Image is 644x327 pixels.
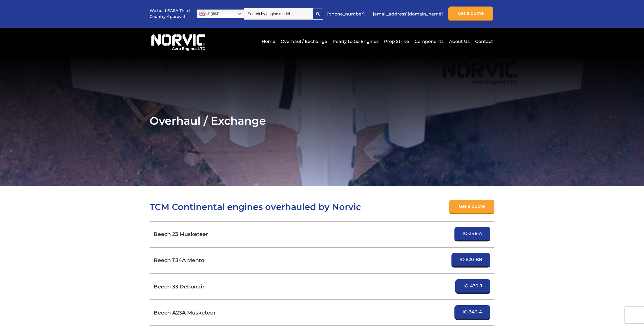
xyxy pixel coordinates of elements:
[324,7,367,21] a: [PHONE_NUMBER]
[448,35,471,48] a: About Us
[454,227,490,241] a: IO-346-A
[150,8,190,20] p: We hold EASA Third Country Approval
[279,35,329,48] a: Overhaul / Exchange
[154,231,208,237] h3: Beech 23 Musketeer
[150,114,495,127] h1: Overhaul / Exchange
[448,7,493,21] a: Get a quote
[150,32,207,51] img: Norvic Aero Engines logo
[199,11,205,17] img: en
[451,253,490,268] a: IO-520-BB
[474,35,493,48] a: Contact
[455,279,490,294] a: IO-470-J
[197,10,244,18] a: English
[154,257,206,263] h3: Beech T34A Mentor
[454,305,490,320] a: IO-346-A
[150,200,434,214] h2: TCM Continental engines overhauled by Norvic
[331,35,380,48] a: Ready to Go Engines
[370,7,445,21] a: [EMAIL_ADDRESS][DOMAIN_NAME]
[154,283,205,290] h3: Beech 33 Debonair
[413,35,445,48] a: Components
[383,35,410,48] a: Prop Strike
[154,309,216,316] h3: Beech A23A Musketeer
[244,8,312,20] input: Search by engine model…
[260,35,277,48] a: Home
[449,200,494,214] a: Get a quote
